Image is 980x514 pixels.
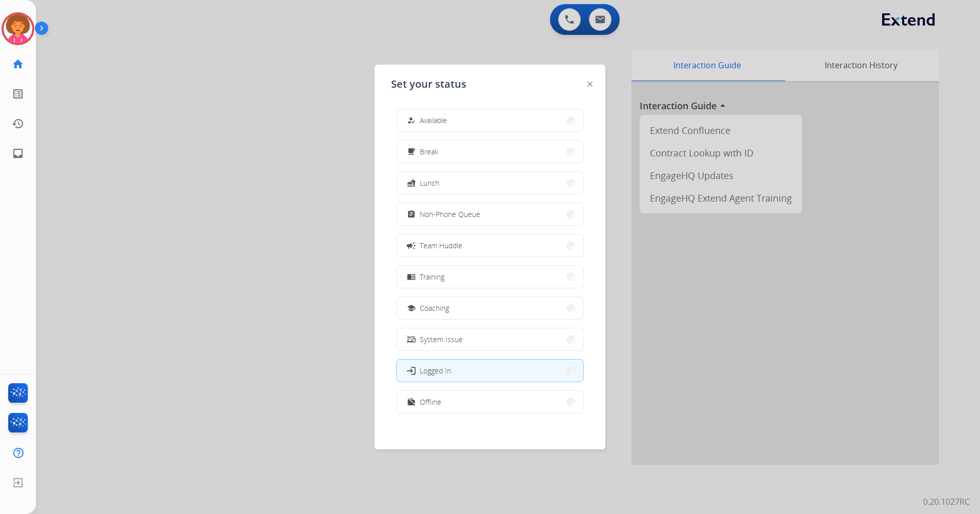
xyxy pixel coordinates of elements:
[397,391,583,413] button: Offline
[407,179,416,187] mat-icon: fastfood
[407,210,416,219] mat-icon: assignment
[12,147,24,160] mat-icon: inbox
[391,77,466,91] span: Set your status
[407,398,416,406] mat-icon: work_off
[420,115,447,126] span: Available
[407,272,416,281] mat-icon: menu_book
[420,334,463,345] span: System Issue
[420,177,439,188] span: Lunch
[4,14,32,43] img: avatar
[397,109,583,131] button: Available
[420,397,441,407] span: Offline
[397,328,583,350] button: System Issue
[397,266,583,288] button: Training
[407,116,416,125] mat-icon: how_to_reg
[407,147,416,156] mat-icon: free_breakfast
[406,365,416,375] mat-icon: login
[12,88,24,100] mat-icon: list_alt
[420,271,444,282] span: Training
[407,335,416,344] mat-icon: phonelink_off
[420,365,451,376] span: Logged In
[420,240,462,251] span: Team Huddle
[587,82,593,87] img: close-button
[923,496,970,508] p: 0.20.1027RC
[12,58,24,70] mat-icon: home
[12,117,24,130] mat-icon: history
[397,297,583,319] button: Coaching
[420,146,438,157] span: Break
[397,360,583,382] button: Logged In
[406,240,416,250] mat-icon: campaign
[397,172,583,194] button: Lunch
[407,304,416,312] mat-icon: school
[397,141,583,163] button: Break
[397,234,583,256] button: Team Huddle
[420,303,449,313] span: Coaching
[420,209,480,220] span: Non-Phone Queue
[397,203,583,225] button: Non-Phone Queue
